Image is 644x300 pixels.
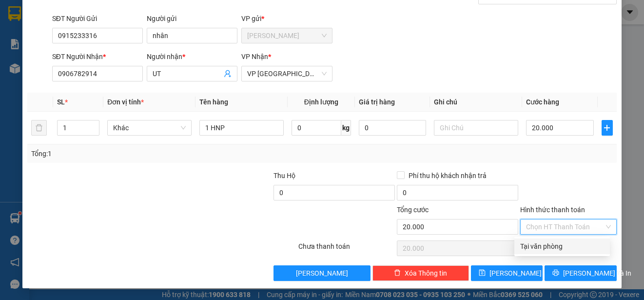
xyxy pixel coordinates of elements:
[479,269,486,277] span: save
[397,206,429,214] span: Tổng cước
[93,63,195,77] div: 100.000
[107,98,144,106] span: Đơn vị tính
[602,124,612,132] span: plus
[57,98,65,106] span: SL
[8,8,23,19] span: Gửi:
[545,265,617,281] button: printer[PERSON_NAME] và In
[359,120,427,136] input: 0
[602,120,613,136] button: plus
[296,268,348,279] span: [PERSON_NAME]
[341,120,351,136] span: kg
[8,30,87,42] div: NHU
[8,8,87,30] div: [PERSON_NAME]
[93,65,137,76] span: Chưa cước :
[434,120,518,136] input: Ghi Chú
[247,66,326,81] span: VP Sài Gòn
[147,13,237,24] div: Người gửi
[94,32,194,43] div: LUAN
[405,268,447,279] span: Xóa Thông tin
[552,269,559,277] span: printer
[297,241,396,258] div: Chưa thanh toán
[273,172,295,180] span: Thu Hộ
[31,120,47,136] button: delete
[8,42,87,56] div: 0914106920
[94,43,194,57] div: 0772642566
[199,120,284,136] input: VD: Bàn, Ghế
[113,120,186,135] span: Khác
[52,13,143,24] div: SĐT Người Gửi
[31,148,249,159] div: Tổng: 1
[247,28,326,43] span: VP Cao Tốc
[147,51,237,62] div: Người nhận
[471,265,543,281] button: save[PERSON_NAME]
[526,98,559,106] span: Cước hàng
[563,268,631,279] span: [PERSON_NAME] và In
[304,98,338,106] span: Định lượng
[199,98,228,106] span: Tên hàng
[241,13,332,24] div: VP gửi
[372,265,469,281] button: deleteXóa Thông tin
[241,53,268,60] span: VP Nhận
[489,268,542,279] span: [PERSON_NAME]
[430,93,522,112] th: Ghi chú
[94,8,194,32] div: VP [GEOGRAPHIC_DATA]
[520,241,604,252] div: Tại văn phòng
[405,170,490,181] span: Phí thu hộ khách nhận trả
[94,9,117,20] span: Nhận:
[394,269,401,277] span: delete
[520,206,585,214] label: Hình thức thanh toán
[359,98,395,106] span: Giá trị hàng
[52,51,143,62] div: SĐT Người Nhận
[224,70,232,78] span: user-add
[273,265,370,281] button: [PERSON_NAME]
